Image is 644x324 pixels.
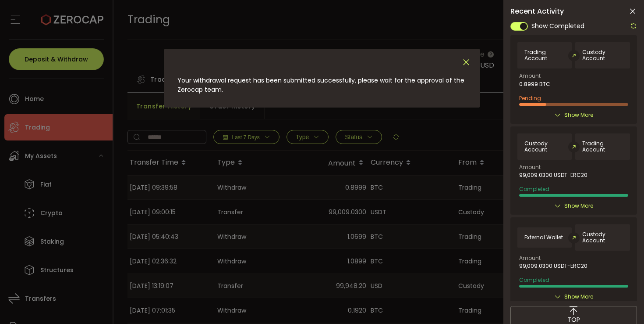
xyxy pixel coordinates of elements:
span: External Wallet [524,234,563,241]
span: Custody Account [524,140,565,153]
span: Amount [519,256,541,261]
span: Recent Activity [510,8,564,15]
span: Show More [564,292,593,301]
span: Trading Account [524,49,565,61]
span: Your withdrawal request has been submitted successfully, please wait for the approval of the Zero... [177,76,464,94]
span: Completed [519,185,549,193]
span: Completed [519,276,549,284]
span: 99,009.0300 USDT-ERC20 [519,172,587,178]
iframe: Chat Widget [600,282,644,324]
span: Show More [564,111,593,119]
button: Close [461,58,471,68]
div: dialog [164,49,480,108]
span: Amount [519,165,541,170]
span: Custody Account [582,49,623,61]
span: 99,009.0300 USDT-ERC20 [519,263,587,269]
span: 0.8999 BTC [519,81,550,87]
span: Trading Account [582,140,623,153]
span: Show More [564,202,593,210]
span: Show Completed [531,22,584,31]
span: Custody Account [582,231,623,244]
span: Pending [519,94,541,102]
span: Amount [519,73,541,79]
